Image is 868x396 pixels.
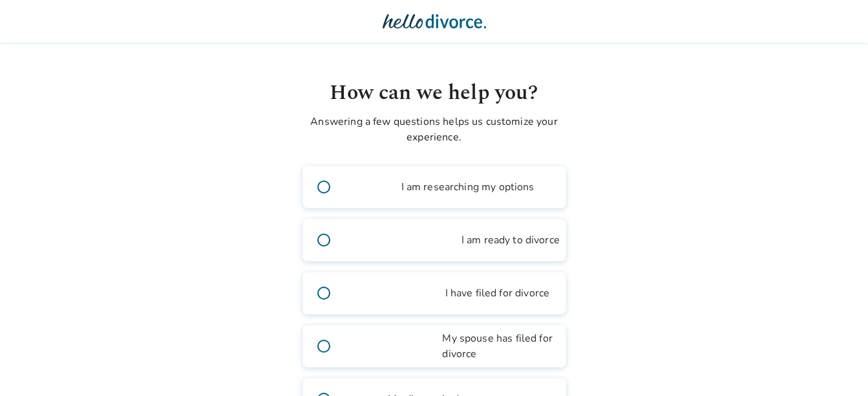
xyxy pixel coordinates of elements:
span: article_person [350,338,438,354]
span: I am researching my options [401,179,535,195]
span: I am ready to divorce [461,232,560,248]
img: Hello Divorce Logo [383,8,486,34]
span: bookmark_check [350,232,456,248]
p: Answering a few questions helps us customize your experience. [302,114,566,145]
span: book_2 [350,179,396,195]
h1: How can we help you? [302,78,566,109]
span: My spouse has filed for divorce [442,331,565,362]
span: outgoing_mail [350,285,440,301]
span: I have filed for divorce [445,285,550,301]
